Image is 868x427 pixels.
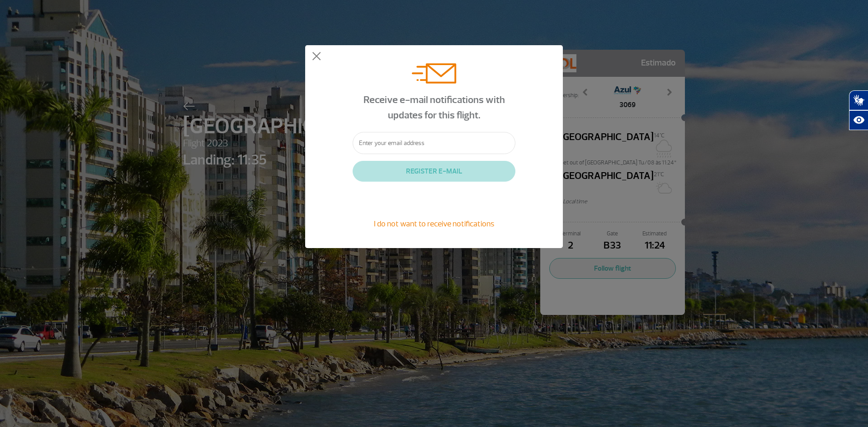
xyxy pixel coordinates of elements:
[374,219,494,229] span: I do not want to receive notifications
[353,161,515,182] button: REGISTER E-MAIL
[849,90,868,130] div: Plugin de acessibilidade da Hand Talk.
[849,110,868,130] button: Abrir recursos assistivos.
[353,132,515,154] input: Enter your email address
[849,90,868,110] button: Abrir tradutor de língua de sinais.
[363,94,505,122] span: Receive e-mail notifications with updates for this flight.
